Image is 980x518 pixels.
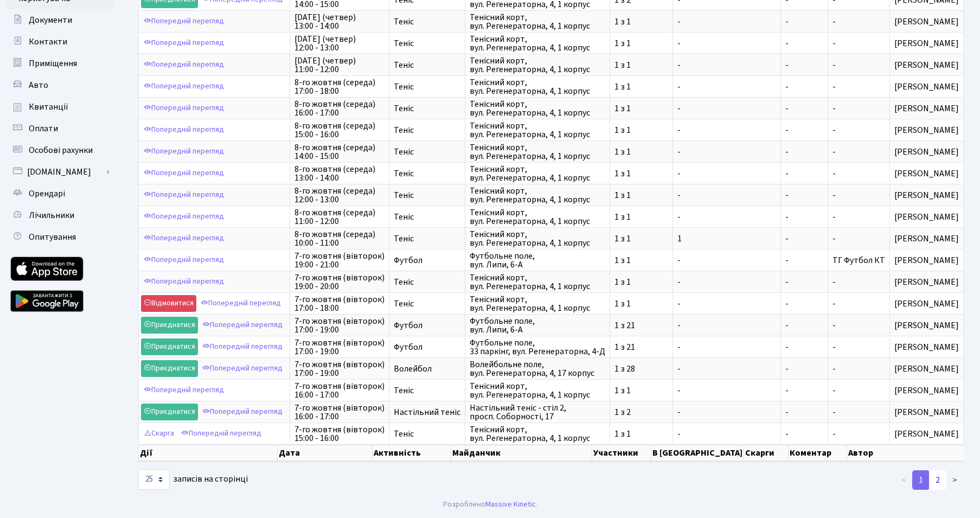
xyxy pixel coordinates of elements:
span: - [677,17,776,26]
span: 8-го жовтня (середа) 12:00 - 13:00 [294,187,385,204]
a: Попередній перегляд [141,273,227,290]
a: Попередній перегляд [200,338,285,355]
span: - [785,39,823,48]
span: 1 з 1 [614,169,668,178]
span: Тенісний корт, вул. Регенераторна, 4, 1 корпус [470,230,605,247]
span: [PERSON_NAME] [894,213,959,221]
span: 7-го жовтня (вівторок) 19:00 - 20:00 [294,273,385,291]
span: 8-го жовтня (середа) 16:00 - 17:00 [294,100,385,117]
span: Тенісний корт, вул. Регенераторна, 4, 1 корпус [470,13,605,30]
a: Приєднатися [141,317,198,334]
span: - [677,61,776,69]
a: Попередній перегляд [141,35,227,52]
a: Приєднатися [141,404,198,420]
span: 1 [677,234,776,243]
span: - [785,343,823,351]
span: Тенісний корт, вул. Регенераторна, 4, 1 корпус [470,165,605,182]
span: - [785,234,823,243]
th: Дата [278,445,373,461]
th: Участники [592,445,651,461]
span: 1 з 1 [614,299,668,308]
span: - [677,126,776,135]
span: 8-го жовтня (середа) 15:00 - 16:00 [294,121,385,139]
span: Теніс [394,61,460,69]
span: Опитування [29,231,76,243]
span: Тенісний корт, вул. Регенераторна, 4, 1 корпус [470,382,605,399]
div: Розроблено . [443,498,537,510]
span: Теніс [394,191,460,200]
a: Попередній перегляд [200,317,285,334]
span: Тенісний корт, вул. Регенераторна, 4, 1 корпус [470,187,605,204]
a: Попередній перегляд [141,382,227,399]
span: [PERSON_NAME] [894,430,959,438]
a: Попередній перегляд [198,295,284,312]
span: Тенісний корт, вул. Регенераторна, 4, 1 корпус [470,121,605,139]
a: Попередній перегляд [141,230,227,247]
span: Футбол [394,343,460,351]
span: - [785,213,823,221]
th: Активність [373,445,451,461]
span: - [677,148,776,156]
span: Лічильники [29,209,74,221]
span: 1 з 1 [614,234,668,243]
th: Коментар [789,445,847,461]
span: Приміщення [29,57,77,69]
span: - [677,278,776,286]
th: Майданчик [451,445,592,461]
span: - [677,343,776,351]
span: Волейбол [394,364,460,373]
a: 2 [929,470,946,490]
span: - [785,104,823,113]
span: Футбольне поле, вул. Липи, 6-А [470,317,605,334]
span: [PERSON_NAME] [894,278,959,286]
span: 7-го жовтня (вівторок) 15:00 - 16:00 [294,425,385,443]
span: - [677,408,776,417]
span: - [832,276,836,288]
a: Попередній перегляд [141,13,227,30]
span: - [677,213,776,221]
a: Попередній перегляд [141,56,227,73]
a: Контакти [5,31,114,53]
a: Попередній перегляд [141,165,227,182]
span: 1 з 21 [614,321,668,330]
span: - [677,82,776,91]
span: 7-го жовтня (вівторок) 17:00 - 19:00 [294,317,385,334]
span: - [677,191,776,200]
span: - [785,386,823,395]
span: Авто [29,79,48,91]
a: Документи [5,9,114,31]
span: - [832,189,836,201]
span: [PERSON_NAME] [894,126,959,135]
span: - [677,256,776,265]
span: - [785,430,823,438]
span: Тенісний корт, вул. Регенераторна, 4, 1 корпус [470,273,605,291]
span: - [785,82,823,91]
span: Футбольне поле, 33 паркінг, вул. Регенераторна, 4-Д [470,338,605,356]
a: Попередній перегляд [200,360,285,377]
span: Футбол [394,256,460,265]
span: - [785,61,823,69]
a: Попередній перегляд [200,404,285,420]
span: - [785,17,823,26]
span: Тенісний корт, вул. Регенераторна, 4, 1 корпус [470,35,605,52]
span: [PERSON_NAME] [894,148,959,156]
span: 1 з 1 [614,148,668,156]
span: [PERSON_NAME] [894,386,959,395]
a: Приміщення [5,53,114,74]
span: [PERSON_NAME] [894,191,959,200]
span: - [677,386,776,395]
th: В [GEOGRAPHIC_DATA] [651,445,744,461]
label: записів на сторінці [138,469,248,490]
span: - [832,168,836,180]
a: Попередній перегляд [141,187,227,203]
span: 7-го жовтня (вівторок) 16:00 - 17:00 [294,404,385,421]
span: [PERSON_NAME] [894,39,959,48]
span: - [832,81,836,93]
span: Теніс [394,430,460,438]
span: 1 з 1 [614,191,668,200]
a: Попередній перегляд [141,78,227,95]
span: Особові рахунки [29,144,93,156]
a: Попередній перегляд [141,121,227,138]
span: - [785,191,823,200]
th: Скарги [744,445,789,461]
